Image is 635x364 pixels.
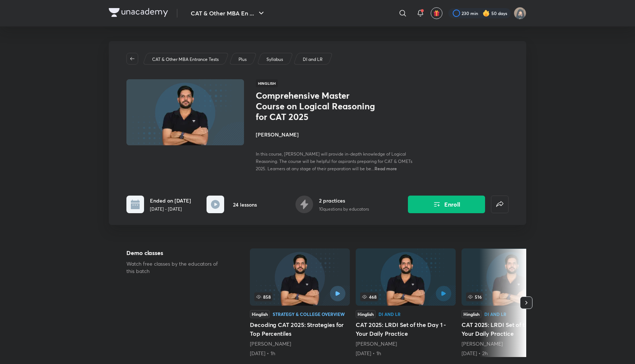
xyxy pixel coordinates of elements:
div: Strategy & College Overview [273,312,345,316]
button: false [491,196,509,213]
span: 516 [466,292,483,301]
a: [PERSON_NAME] [356,340,397,347]
a: 468HinglishDI and LRCAT 2025: LRDI Set of the Day 1 - Your Daily Practice[PERSON_NAME][DATE] • 1h [356,248,456,357]
img: Jarul Jangid [514,7,526,19]
div: 6th May • 1h [356,350,456,357]
p: Plus [238,56,247,63]
button: avatar [431,7,442,19]
img: streak [482,10,490,17]
p: Syllabus [266,56,283,63]
a: Decoding CAT 2025: Strategies for Top Percentiles [250,248,350,357]
span: In this course, [PERSON_NAME] will provide in-depth knowledge of Logical Reasoning. The course wi... [256,151,412,171]
p: DI and LR [303,56,323,63]
a: CAT 2025: LRDI Set of the Day 2 - Your Daily Practice [462,248,562,357]
a: DI and LR [302,56,324,63]
a: 858HinglishStrategy & College OverviewDecoding CAT 2025: Strategies for Top Percentiles[PERSON_NA... [250,248,350,357]
h1: Comprehensive Master Course on Logical Reasoning for CAT 2025 [256,90,376,122]
span: Read more [374,165,397,171]
img: Company Logo [109,8,168,17]
a: Syllabus [265,56,284,63]
a: CAT 2025: LRDI Set of the Day 1 - Your Daily Practice [356,248,456,357]
span: Hinglish [256,79,278,87]
h5: Decoding CAT 2025: Strategies for Top Percentiles [250,320,350,338]
button: Enroll [408,196,485,213]
div: Ravi Kumar [462,340,562,347]
a: Plus [237,56,248,63]
span: 468 [360,292,378,301]
p: 10 questions by educators [319,206,369,212]
div: Hinglish [462,310,481,318]
h6: 24 lessons [233,201,257,208]
a: [PERSON_NAME] [250,340,291,347]
div: 19th Apr • 1h [250,350,350,357]
div: Hinglish [250,310,270,318]
p: CAT & Other MBA Entrance Tests [152,56,219,63]
p: [DATE] - [DATE] [150,206,191,212]
img: avatar [433,10,440,17]
a: 516HinglishDI and LRCAT 2025: LRDI Set of the Day 2 - Your Daily Practice[PERSON_NAME][DATE] • 2h [462,248,562,357]
h5: Demo classes [126,248,226,257]
div: Ravi Kumar [250,340,350,347]
p: Watch free classes by the educators of this batch [126,260,226,275]
h6: Ended on [DATE] [150,197,191,204]
span: 858 [254,292,272,301]
div: 9th May • 2h [462,350,562,357]
div: Hinglish [356,310,376,318]
a: CAT & Other MBA Entrance Tests [151,56,220,63]
button: CAT & Other MBA En ... [186,6,270,21]
div: Ravi Kumar [356,340,456,347]
h5: CAT 2025: LRDI Set of the Day 1 - Your Daily Practice [356,320,456,338]
h6: 2 practices [319,197,369,204]
a: [PERSON_NAME] [462,340,503,347]
a: Company Logo [109,8,168,19]
div: DI and LR [379,312,401,316]
h4: [PERSON_NAME] [256,131,420,138]
img: Thumbnail [125,79,245,146]
h5: CAT 2025: LRDI Set of the Day 2 - Your Daily Practice [462,320,562,338]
